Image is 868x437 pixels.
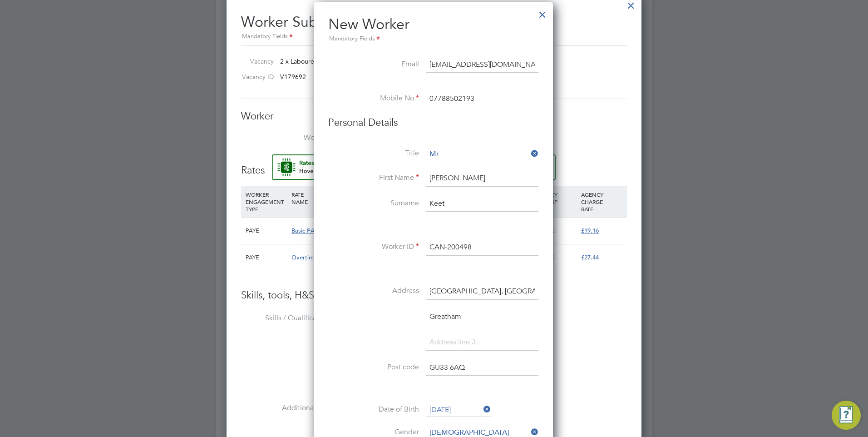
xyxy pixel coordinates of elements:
[328,242,419,252] label: Worker ID
[241,289,627,302] h3: Skills, tools, H&S
[328,286,419,296] label: Address
[579,186,625,217] div: AGENCY CHARGE RATE
[241,313,332,323] label: Skills / Qualifications
[426,403,491,417] input: Select one
[291,253,317,261] span: Overtime
[328,34,538,44] div: Mandatory Fields
[280,57,376,65] span: 2 x Labourer/Cleaner South 2025
[241,154,627,177] h3: Rates
[581,253,599,261] span: £27.44
[241,358,332,368] label: Tools
[328,149,419,158] label: Title
[533,186,579,210] div: AGENCY MARKUP
[289,186,350,210] div: RATE NAME
[243,218,289,244] div: PAYE
[328,15,538,44] h2: New Worker
[243,244,289,271] div: PAYE
[328,427,419,437] label: Gender
[426,148,538,161] input: Select one
[241,32,627,42] div: Mandatory Fields
[328,60,419,69] label: Email
[241,6,627,42] h2: Worker Submission
[426,309,538,325] input: Address line 2
[241,133,332,143] label: Worker
[426,334,538,351] input: Address line 3
[328,405,419,414] label: Date of Birth
[272,154,556,180] button: Rate Assistant
[280,73,306,81] span: V179692
[328,199,419,208] label: Surname
[328,94,419,103] label: Mobile No
[328,116,538,129] h3: Personal Details
[581,227,599,234] span: £19.16
[426,283,538,300] input: Address line 1
[237,57,274,65] label: Vacancy
[291,227,321,234] span: Basic PAYE
[243,186,289,217] div: WORKER ENGAGEMENT TYPE
[241,110,627,123] h3: Worker
[832,401,861,430] button: Engage Resource Center
[241,403,332,413] label: Additional H&S
[328,173,419,183] label: First Name
[237,73,274,81] label: Vacancy ID
[328,363,419,372] label: Post code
